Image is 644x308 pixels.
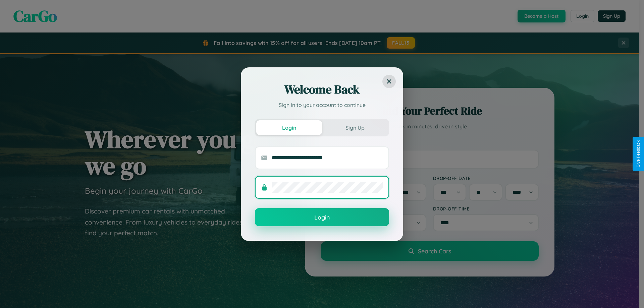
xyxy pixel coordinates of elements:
h2: Welcome Back [255,81,389,98]
div: Give Feedback [636,140,641,168]
button: Login [256,120,322,135]
button: Sign Up [322,120,388,135]
button: Login [255,208,389,226]
p: Sign in to your account to continue [255,101,389,109]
